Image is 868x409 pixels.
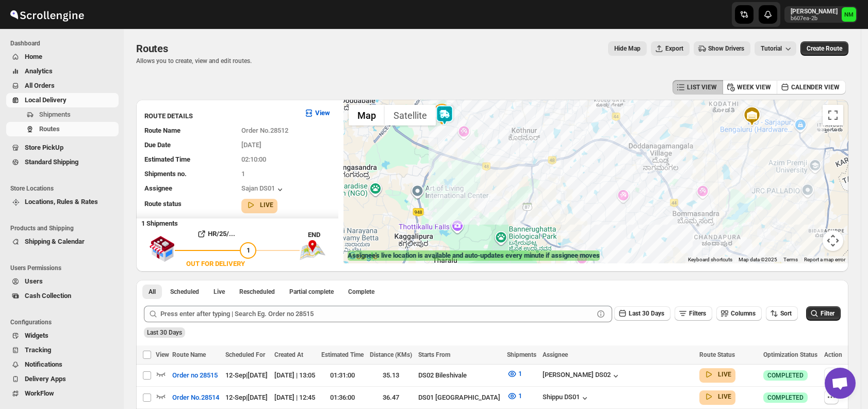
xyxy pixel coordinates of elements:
[763,351,817,358] span: Optimization Status
[25,346,51,354] span: Tracking
[501,388,528,404] button: 1
[175,226,256,242] button: HR/25/...
[25,292,71,300] span: Cash Collection
[800,41,848,56] button: Create Route
[718,393,731,400] b: LIVE
[289,288,334,296] span: Partial complete
[6,357,119,372] button: Notifications
[144,200,182,208] span: Route status
[274,370,315,381] div: [DATE] | 13:05
[321,370,364,381] div: 01:31:00
[370,370,412,381] div: 35.13
[784,6,857,23] button: User menu
[136,57,252,65] p: Allows you to create, view and edit routes.
[186,259,245,269] div: OUT FOR DELIVERY
[6,328,119,343] button: Widgets
[6,195,119,209] button: Locations, Rules & Rates
[543,393,590,403] div: Shippu DS01
[665,44,683,53] span: Export
[247,246,250,254] span: 1
[518,370,522,377] span: 1
[10,184,119,193] span: Store Locations
[25,82,55,89] span: All Orders
[241,155,266,163] span: 02:10:00
[10,224,119,232] span: Products and Shipping
[708,44,744,53] span: Show Drivers
[823,105,843,125] button: Toggle fullscreen view
[348,250,600,261] label: Assignee's live location is available and auto-updates every minute if assignee moves
[39,111,71,118] span: Shipments
[703,369,731,380] button: LIVE
[699,351,735,358] span: Route Status
[172,392,219,403] span: Order No.28514
[6,107,119,122] button: Shipments
[172,370,218,381] span: Order no 28515
[300,240,325,260] img: trip_end.png
[308,230,338,240] div: END
[6,50,119,64] button: Home
[6,274,119,289] button: Users
[614,306,670,321] button: Last 30 Days
[166,389,225,406] button: Order No.28514
[6,78,119,93] button: All Orders
[298,105,336,121] button: View
[25,96,67,104] span: Local Delivery
[25,53,42,60] span: Home
[716,306,762,321] button: Columns
[688,256,732,263] button: Keyboard shortcuts
[239,288,275,296] span: Rescheduled
[766,306,798,321] button: Sort
[142,285,162,299] button: All routes
[147,329,182,336] span: Last 30 Days
[723,80,777,95] button: WEEK VIEW
[689,310,706,317] span: Filters
[166,367,224,384] button: Order no 28515
[694,41,750,56] button: Show Drivers
[687,83,717,91] span: LIST VIEW
[25,332,48,339] span: Widgets
[346,250,380,263] a: Open this area in Google Maps (opens a new window)
[673,80,723,95] button: LIST VIEW
[718,371,731,378] b: LIVE
[25,375,66,383] span: Delivery Apps
[543,371,621,381] button: [PERSON_NAME] DS02
[6,64,119,78] button: Analytics
[149,229,175,269] img: shop.svg
[842,7,856,22] span: Narjit Magar
[767,394,804,402] span: COMPLETED
[25,144,63,151] span: Store PickUp
[260,201,273,209] b: LIVE
[274,392,315,403] div: [DATE] | 12:45
[348,288,374,296] span: Complete
[225,371,268,379] span: 12-Sep | [DATE]
[804,257,845,262] a: Report a map error
[739,257,777,262] span: Map data ©2025
[241,170,245,178] span: 1
[10,264,119,272] span: Users Permissions
[25,238,85,245] span: Shipping & Calendar
[777,80,846,95] button: CALENDER VIEW
[518,392,522,400] span: 1
[315,109,330,117] b: View
[783,257,798,262] a: Terms (opens in new tab)
[225,394,268,401] span: 12-Sep | [DATE]
[160,306,594,322] input: Press enter after typing | Search Eg. Order no 28515
[39,125,60,133] span: Routes
[214,288,225,296] span: Live
[737,83,771,91] span: WEEK VIEW
[675,306,712,321] button: Filters
[806,306,841,321] button: Filter
[608,41,647,56] button: Map action label
[144,170,187,178] span: Shipments no.
[370,392,412,403] div: 36.47
[825,368,856,399] div: Open chat
[791,83,840,91] span: CALENDER VIEW
[241,141,261,149] span: [DATE]
[149,288,156,296] span: All
[144,127,181,134] span: Route Name
[703,391,731,402] button: LIVE
[370,351,412,358] span: Distance (KMs)
[245,200,273,210] button: LIVE
[418,392,501,403] div: DS01 [GEOGRAPHIC_DATA]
